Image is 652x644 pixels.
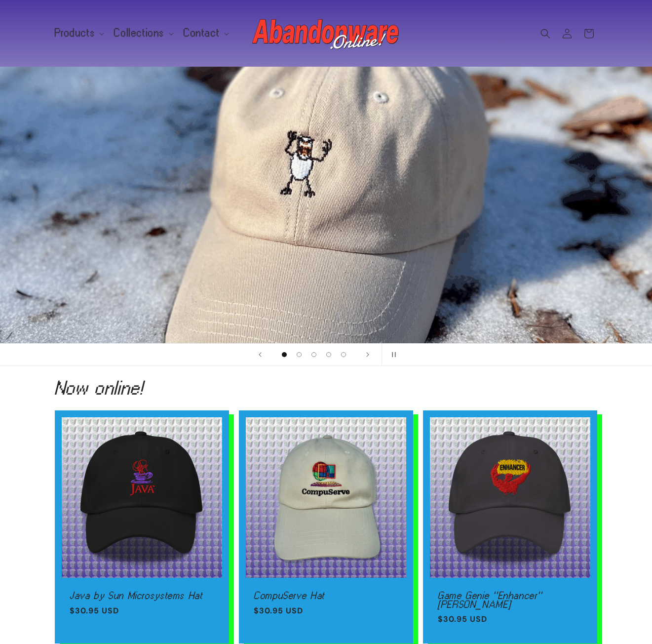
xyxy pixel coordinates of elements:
[382,344,403,365] button: Pause slideshow
[184,29,220,38] span: Contact
[438,592,582,609] a: Game Genie "Enhancer" [PERSON_NAME]
[108,23,178,43] summary: Collections
[357,344,379,365] button: Next slide
[336,347,351,362] button: Load slide 5 of 5
[114,29,164,38] span: Collections
[277,347,292,362] button: Load slide 1 of 5
[49,23,109,43] summary: Products
[535,23,556,44] summary: Search
[70,592,214,601] a: Java by Sun Microsystems Hat
[55,380,598,396] h2: Now online!
[252,14,400,53] img: Abandonware
[249,344,271,365] button: Previous slide
[178,23,233,43] summary: Contact
[248,10,404,57] a: Abandonware
[292,347,307,362] button: Load slide 2 of 5
[55,29,95,38] span: Products
[321,347,336,362] button: Load slide 4 of 5
[307,347,321,362] button: Load slide 3 of 5
[254,592,398,601] a: CompuServe Hat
